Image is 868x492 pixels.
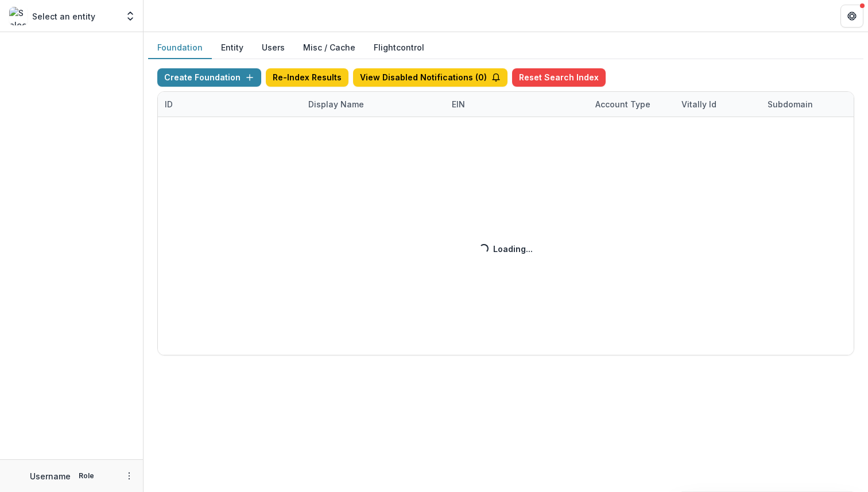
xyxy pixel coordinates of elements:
[253,37,294,59] button: Users
[148,37,212,59] button: Foundation
[122,469,136,483] button: More
[212,37,253,59] button: Entity
[9,7,28,25] img: Select an entity
[374,41,424,53] a: Flightcontrol
[294,37,365,59] button: Misc / Cache
[32,10,95,22] p: Select an entity
[30,470,71,482] p: Username
[122,5,138,28] button: Open entity switcher
[840,5,863,28] button: Get Help
[75,471,98,481] p: Role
